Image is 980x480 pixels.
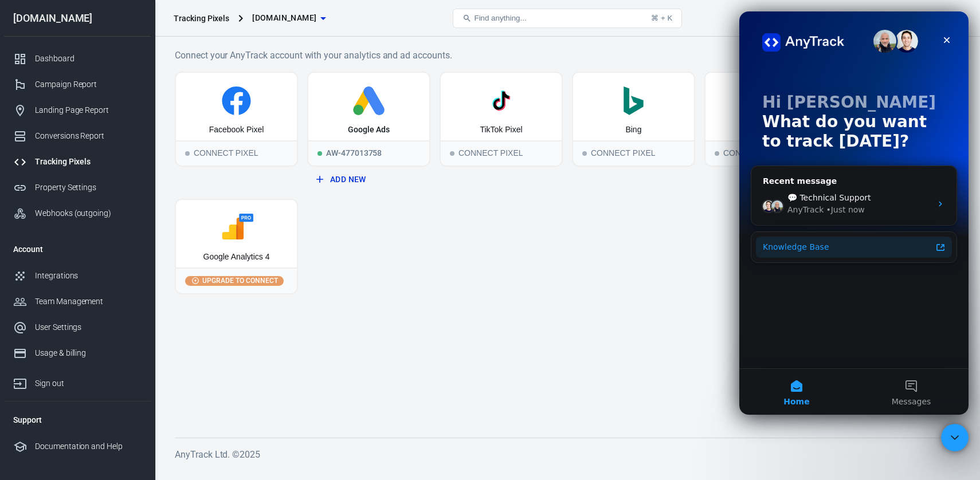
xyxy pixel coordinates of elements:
[941,424,969,451] iframe: Intercom live chat
[943,5,971,32] a: Sign out
[35,182,142,194] div: Property Settings
[348,124,390,136] div: Google Ads
[35,53,142,65] div: Dashboard
[175,199,298,294] button: Google Analytics 4Upgrade to connect
[35,156,142,168] div: Tracking Pixels
[209,124,264,136] div: Facebook Pixel
[474,14,526,22] span: Find anything...
[441,140,562,166] div: Connect Pixel
[4,97,151,123] a: Landing Page Report
[35,377,142,389] div: Sign out
[248,7,330,29] button: [DOMAIN_NAME]
[453,9,682,28] button: Find anything...⌘ + K
[4,366,151,396] a: Sign out
[35,207,142,219] div: Webhooks (outgoing)
[252,11,316,25] span: m3ta-stacking.com
[4,72,151,97] a: Campaign Report
[715,151,719,156] span: Connect Pixel
[450,151,454,156] span: Connect Pixel
[308,140,429,166] div: AW-477013758
[4,149,151,175] a: Tracking Pixels
[35,130,142,142] div: Conversions Report
[176,140,297,166] div: Connect Pixel
[200,276,280,286] span: Upgrade to connect
[35,104,142,116] div: Landing Page Report
[4,200,151,226] a: Webhooks (outgoing)
[35,321,142,333] div: User Settings
[35,78,142,91] div: Campaign Report
[35,296,142,308] div: Team Management
[4,13,151,23] div: [DOMAIN_NAME]
[625,124,641,136] div: Bing
[705,140,826,166] div: Connect Pixel
[35,270,142,282] div: Integrations
[4,314,151,340] a: User Settings
[739,11,969,415] iframe: Intercom live chat
[480,124,522,136] div: TikTok Pixel
[4,123,151,149] a: Conversions Report
[317,151,322,156] span: Running
[651,14,672,22] div: ⌘ + K
[4,406,151,434] li: Support
[175,447,960,462] h6: AnyTrack Ltd. © 2025
[4,46,151,72] a: Dashboard
[185,151,190,156] span: Connect Pixel
[175,48,960,62] h6: Connect your AnyTrack account with your analytics and ad accounts.
[704,72,828,167] button: TaboolaConnect PixelConnect Pixel
[573,140,694,166] div: Connect Pixel
[4,235,151,263] li: Account
[35,440,142,453] div: Documentation and Help
[312,169,426,190] button: Add New
[572,72,695,167] button: BingConnect PixelConnect Pixel
[307,72,430,167] a: Google AdsRunningAW-477013758
[4,340,151,366] a: Usage & billing
[582,151,587,156] span: Connect Pixel
[203,251,270,263] div: Google Analytics 4
[4,175,151,200] a: Property Settings
[175,72,298,167] button: Facebook PixelConnect PixelConnect Pixel
[4,289,151,314] a: Team Management
[440,72,563,167] button: TikTok PixelConnect PixelConnect Pixel
[35,347,142,359] div: Usage & billing
[174,13,229,24] div: Tracking Pixels
[4,263,151,289] a: Integrations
